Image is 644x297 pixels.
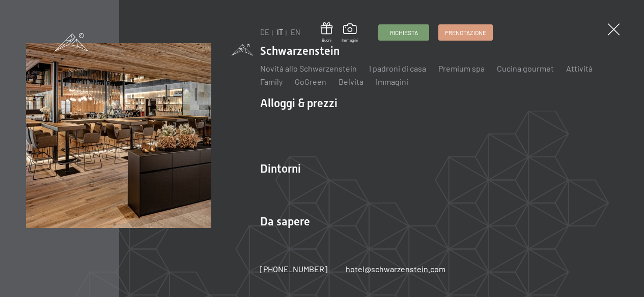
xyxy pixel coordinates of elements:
[497,63,554,73] a: Cucina gourmet
[342,23,358,43] a: Immagini
[438,63,485,73] a: Premium spa
[321,22,332,43] a: Buoni
[260,63,357,73] a: Novità allo Schwarzenstein
[260,263,327,275] a: [PHONE_NUMBER]
[291,28,300,37] a: EN
[260,77,283,86] a: Family
[260,28,269,37] a: DE
[321,38,332,43] span: Buoni
[260,264,327,274] span: [PHONE_NUMBER]
[390,28,418,37] span: Richiesta
[295,77,326,86] a: GoGreen
[566,63,593,73] a: Attività
[339,77,363,86] a: Belvita
[342,38,358,43] span: Immagini
[369,63,426,73] a: I padroni di casa
[445,28,486,37] span: Prenotazione
[277,28,283,37] a: IT
[379,25,429,40] a: Richiesta
[439,25,492,40] a: Prenotazione
[346,263,445,275] a: hotel@schwarzenstein.com
[376,77,408,86] a: Immagini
